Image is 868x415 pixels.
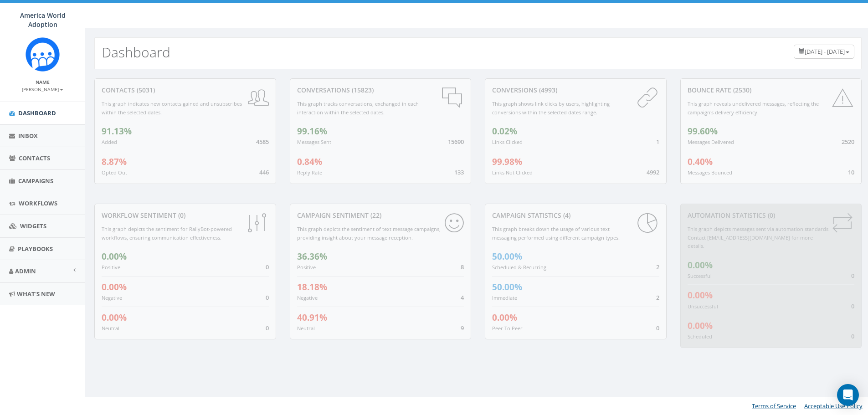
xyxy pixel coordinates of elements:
span: (4993) [537,86,557,94]
div: Bounce Rate [688,86,855,95]
div: Workflow Sentiment [102,211,269,220]
span: (0) [766,211,775,220]
small: Peer To Peer [492,325,523,332]
span: 2 [656,263,659,271]
small: Links Not Clicked [492,169,533,176]
span: 0.00% [492,312,517,323]
small: This graph breaks down the usage of various text messaging performed using different campaign types. [492,225,620,241]
span: 2520 [842,138,854,146]
span: 36.36% [297,251,327,262]
div: conversations [297,86,464,95]
span: Inbox [18,132,38,140]
span: 0.02% [492,125,517,137]
span: Dashboard [18,109,56,117]
span: 0.00% [102,281,127,293]
small: Scheduled & Recurring [492,264,546,271]
small: [PERSON_NAME] [22,86,63,92]
span: America World Adoption [20,11,66,29]
small: Unsuccessful [688,303,718,310]
span: (0) [176,211,185,220]
small: Positive [102,264,120,271]
span: Widgets [20,222,46,230]
span: 9 [461,324,464,332]
span: 0 [266,324,269,332]
small: Messages Bounced [688,169,732,176]
span: (15823) [350,86,374,94]
span: 0 [851,302,854,310]
small: Scheduled [688,333,712,340]
a: [PERSON_NAME] [22,85,63,93]
span: 133 [454,168,464,176]
span: 0 [656,324,659,332]
small: Negative [102,294,122,301]
small: Negative [297,294,318,301]
small: This graph reveals undelivered messages, reflecting the campaign's delivery efficiency. [688,100,819,116]
span: 0 [266,293,269,302]
small: Reply Rate [297,169,322,176]
small: Opted Out [102,169,127,176]
a: Terms of Service [752,402,796,410]
span: 99.98% [492,156,522,168]
span: (5031) [135,86,155,94]
small: Positive [297,264,316,271]
span: 0.00% [688,320,713,332]
span: Workflows [19,199,57,207]
small: Immediate [492,294,517,301]
span: (4) [561,211,570,220]
small: This graph depicts messages sent via automation standards. Contact [EMAIL_ADDRESS][DOMAIN_NAME] f... [688,225,830,249]
span: 99.60% [688,125,718,137]
span: 2 [656,293,659,302]
span: 0.84% [297,156,322,168]
img: Rally_Corp_Icon.png [26,37,60,72]
small: Successful [688,272,712,279]
small: Name [36,79,50,85]
span: Campaigns [18,177,53,185]
span: [DATE] - [DATE] [805,47,845,56]
span: 0.00% [102,312,127,323]
span: 0 [851,272,854,280]
span: 0 [851,332,854,340]
small: Links Clicked [492,138,523,145]
span: 40.91% [297,312,327,323]
small: Messages Sent [297,138,331,145]
span: Playbooks [18,245,53,253]
div: conversions [492,86,659,95]
a: Acceptable Use Policy [804,402,863,410]
small: Added [102,138,117,145]
span: 91.13% [102,125,132,137]
small: Messages Delivered [688,138,734,145]
span: 0.00% [102,251,127,262]
span: 0.40% [688,156,713,168]
span: What's New [17,290,55,298]
span: 99.16% [297,125,327,137]
span: 4 [461,293,464,302]
span: (22) [369,211,381,220]
div: Open Intercom Messenger [837,384,859,406]
span: 4585 [256,138,269,146]
small: This graph shows link clicks by users, highlighting conversions within the selected dates range. [492,100,610,116]
span: 1 [656,138,659,146]
span: 15690 [448,138,464,146]
span: 50.00% [492,281,522,293]
span: (2530) [731,86,751,94]
small: This graph indicates new contacts gained and unsubscribes within the selected dates. [102,100,242,116]
span: 8 [461,263,464,271]
small: This graph depicts the sentiment for RallyBot-powered workflows, ensuring communication effective... [102,225,232,241]
span: 4992 [647,168,659,176]
div: Campaign Sentiment [297,211,464,220]
small: Neutral [102,325,119,332]
small: This graph tracks conversations, exchanged in each interaction within the selected dates. [297,100,419,116]
span: 50.00% [492,251,522,262]
span: 0.00% [688,259,713,271]
span: 8.87% [102,156,127,168]
span: 0.00% [688,289,713,301]
span: Admin [15,267,36,275]
span: Contacts [19,154,50,162]
span: 0 [266,263,269,271]
span: 10 [848,168,854,176]
span: 446 [259,168,269,176]
div: contacts [102,86,269,95]
small: Neutral [297,325,315,332]
h2: Dashboard [102,45,170,60]
small: This graph depicts the sentiment of text message campaigns, providing insight about your message ... [297,225,441,241]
